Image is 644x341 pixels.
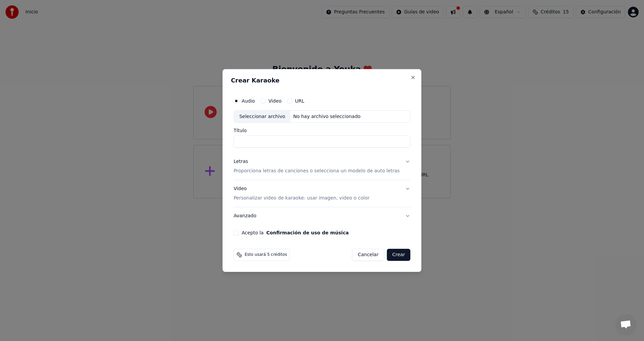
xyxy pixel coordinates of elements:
[387,249,410,261] button: Crear
[233,207,410,225] button: Avanzado
[233,128,410,133] label: Título
[352,249,384,261] button: Cancelar
[234,111,290,123] div: Seleccionar archivo
[241,230,348,235] label: Acepto la
[233,153,410,180] button: LetrasProporciona letras de canciones o selecciona un modelo de auto letras
[268,99,281,103] label: Video
[233,186,369,202] div: Video
[233,180,410,207] button: VideoPersonalizar video de karaoke: usar imagen, video o color
[241,99,255,103] label: Audio
[233,195,369,202] p: Personalizar video de karaoke: usar imagen, video o color
[231,77,413,83] h2: Crear Karaoke
[233,168,399,175] p: Proporciona letras de canciones o selecciona un modelo de auto letras
[233,159,248,165] div: Letras
[266,230,349,235] button: Acepto la
[295,99,304,103] label: URL
[245,252,287,258] span: Esto usará 5 créditos
[290,113,363,120] div: No hay archivo seleccionado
